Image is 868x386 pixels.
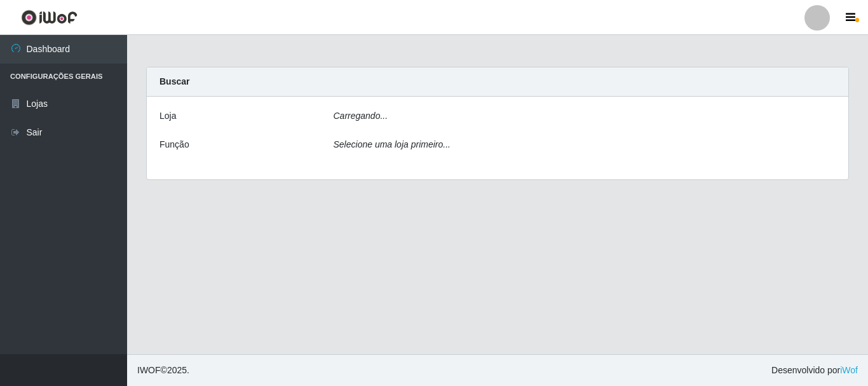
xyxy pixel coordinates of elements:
[840,365,858,375] a: iWof
[159,109,176,123] label: Loja
[137,365,161,375] span: IWOF
[21,10,78,25] img: CoreUI Logo
[334,139,451,149] i: Selecione uma loja primeiro...
[159,76,189,86] strong: Buscar
[771,364,858,377] span: Desenvolvido por
[137,364,189,377] span: © 2025 .
[159,138,189,151] label: Função
[334,111,388,121] i: Carregando...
